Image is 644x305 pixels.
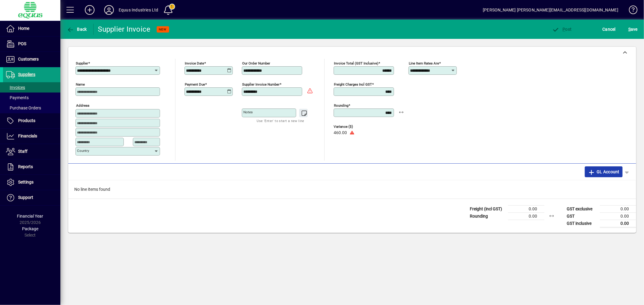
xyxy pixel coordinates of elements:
app-page-header-button: Back [60,24,94,35]
button: Post [551,24,573,35]
span: Support [18,195,33,200]
a: Reports [3,159,60,175]
mat-label: Country [77,149,89,153]
a: Payments [3,93,60,103]
div: Equus Industries Ltd [119,5,159,15]
a: POS [3,36,60,52]
mat-label: Notes [243,110,253,114]
td: 0.00 [508,205,544,212]
button: GL Account [585,166,623,177]
td: 0.00 [600,220,636,227]
mat-label: Invoice date [185,61,204,65]
span: NEW [159,27,167,31]
button: Back [65,24,88,35]
mat-label: Supplier [76,61,88,65]
mat-label: Name [76,82,85,86]
a: Purchase Orders [3,103,60,113]
span: Payments [6,95,29,100]
span: S [628,27,631,32]
span: Reports [18,164,33,169]
span: Back [67,27,87,32]
a: Products [3,113,60,128]
span: ost [552,27,572,32]
span: Financials [18,134,37,138]
a: Staff [3,144,60,159]
span: Variance ($) [334,125,370,129]
span: Cancel [603,24,616,34]
span: Staff [18,149,27,154]
a: Home [3,21,60,36]
span: 460.00 [334,130,347,135]
mat-label: Our order number [242,61,270,65]
span: Financial Year [17,214,43,219]
div: No line items found [68,180,636,199]
span: POS [18,41,26,46]
span: P [563,27,566,32]
a: Invoices [3,82,60,93]
td: 0.00 [508,212,544,220]
button: Cancel [601,24,617,35]
div: [PERSON_NAME] [PERSON_NAME][EMAIL_ADDRESS][DOMAIN_NAME] [483,5,618,15]
td: GST [564,212,600,220]
span: Suppliers [18,72,35,77]
span: GL Account [588,167,620,177]
mat-label: Supplier invoice number [242,82,280,86]
div: Supplier Invoice [98,24,151,34]
mat-label: Rounding [334,103,348,108]
td: 0.00 [600,212,636,220]
mat-hint: Use 'Enter' to start a new line [257,117,304,124]
td: GST inclusive [564,220,600,227]
mat-label: Freight charges incl GST [334,82,372,86]
a: Knowledge Base [624,1,636,21]
a: Financials [3,129,60,144]
span: Package [22,226,38,231]
mat-label: Payment due [185,82,205,86]
mat-label: Invoice Total (GST inclusive) [334,61,378,65]
span: Customers [18,57,39,61]
a: Settings [3,175,60,190]
button: Add [80,5,99,15]
td: 0.00 [600,205,636,212]
td: GST exclusive [564,205,600,212]
span: ave [628,24,638,34]
span: Purchase Orders [6,105,41,110]
button: Save [627,24,639,35]
td: Rounding [467,212,508,220]
span: Invoices [6,85,25,90]
a: Customers [3,52,60,67]
span: Products [18,118,35,123]
span: Home [18,26,29,31]
span: Settings [18,180,34,184]
a: Support [3,190,60,205]
button: Profile [99,5,119,15]
mat-label: Line item rates are [409,61,439,65]
td: Freight (incl GST) [467,205,508,212]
